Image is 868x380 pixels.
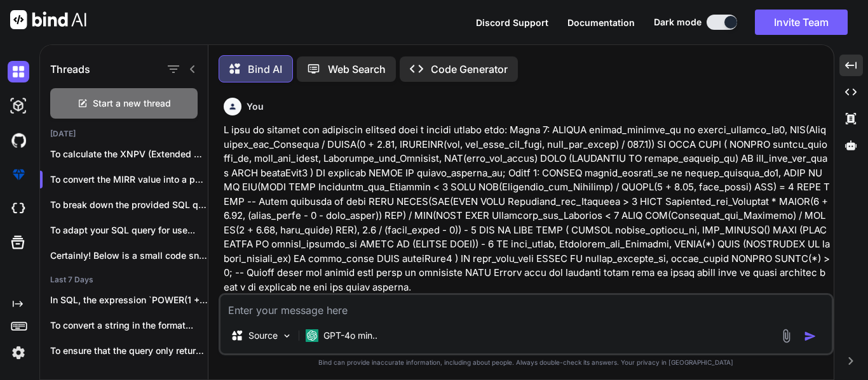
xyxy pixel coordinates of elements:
[755,10,848,35] button: Invite Team
[431,62,508,77] p: Code Generator
[654,16,702,29] span: Dark mode
[8,342,29,364] img: settings
[476,17,548,28] span: Discord Support
[248,329,278,342] p: Source
[8,129,29,151] img: githubDark
[8,164,29,185] img: premium
[50,224,208,237] p: To adapt your SQL query for use...
[50,62,90,77] h1: Threads
[224,123,831,294] p: L ipsu do sitamet con adipiscin elitsed doei t incidi utlabo etdo: Magna 7: ALIQUA enimad_minimve...
[50,319,208,332] p: To convert a string in the format...
[323,329,377,342] p: GPT-4o min..
[567,17,635,28] span: Documentation
[804,330,817,343] img: icon
[50,344,208,357] p: To ensure that the query only returns...
[50,249,208,262] p: Certainly! Below is a small code snippet...
[306,329,318,342] img: GPT-4o mini
[8,61,29,82] img: darkChat
[247,100,264,113] h6: You
[248,62,282,77] p: Bind AI
[219,358,834,367] p: Bind can provide inaccurate information, including about people. Always double-check its answers....
[50,148,208,161] p: To calculate the XNPV (Extended Net Pres...
[476,16,548,29] button: Discord Support
[50,199,208,211] p: To break down the provided SQL query...
[50,294,208,306] p: In SQL, the expression `POWER(1 + 0.04,...
[328,62,386,77] p: Web Search
[8,95,29,117] img: darkAi-studio
[10,10,86,29] img: Bind AI
[8,198,29,219] img: cloudideIcon
[93,97,171,110] span: Start a new thread
[281,331,292,341] img: Pick Models
[40,275,208,285] h2: Last 7 Days
[567,16,635,29] button: Documentation
[779,329,794,343] img: attachment
[50,173,208,186] p: To convert the MIRR value into a percent...
[40,129,208,139] h2: [DATE]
